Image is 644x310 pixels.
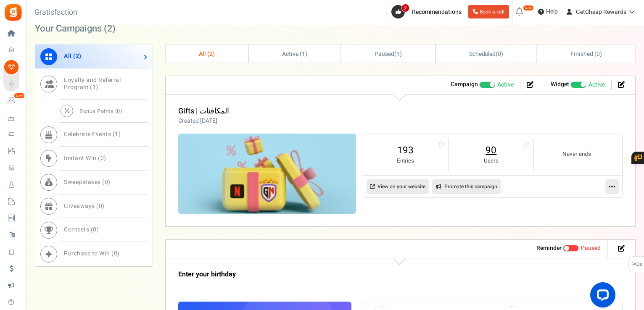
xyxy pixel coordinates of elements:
[372,157,440,165] small: Entries
[178,271,534,278] h3: Enter your birthday
[401,4,409,12] span: 2
[302,50,305,58] span: 1
[64,225,99,234] span: Contests ( )
[282,50,307,58] span: Active ( )
[589,81,605,89] span: Active
[105,178,108,187] span: 0
[570,50,602,58] span: Finished ( )
[536,244,562,252] strong: Reminder
[375,50,402,58] span: ( )
[457,157,525,165] small: Users
[178,117,229,125] p: Created [DATE]
[412,8,462,16] span: Recommendations
[372,144,440,157] a: 193
[542,150,611,158] small: Never ends
[544,80,612,90] li: Widget activated
[469,50,496,58] span: Scheduled
[99,202,103,210] span: 0
[497,81,514,89] span: Active
[64,249,120,258] span: Purchase to Win ( )
[93,225,97,234] span: 0
[64,76,121,92] span: Loyalty and Referral Program ( )
[25,4,87,21] h3: Gratisfaction
[596,50,600,58] span: 0
[391,5,465,18] a: 2 Recommendations
[498,50,501,58] span: 0
[457,144,525,157] a: 90
[35,24,116,33] h2: Your Campaigns ( )
[367,179,429,194] a: View on your website
[14,93,25,99] em: New
[79,107,122,115] span: Bonus Points ( )
[544,8,558,16] span: Help
[64,202,105,210] span: Giveaways ( )
[4,3,23,22] img: Gratisfaction
[468,5,509,18] a: Book a call
[576,8,626,16] span: GetCheap Rewards
[107,22,112,35] span: 2
[76,52,79,60] span: 2
[117,107,120,115] span: 0
[551,80,569,89] strong: Widget
[92,83,96,92] span: 1
[100,154,104,163] span: 0
[115,130,119,139] span: 1
[451,80,478,89] strong: Campaign
[64,130,121,139] span: Celebrate Events ( )
[114,249,118,258] span: 0
[631,257,642,273] span: FAQs
[432,179,501,194] a: Promote this campaign
[178,105,229,117] a: Gifts | المكافئات
[3,94,23,108] a: New
[396,50,400,58] span: 1
[469,50,503,58] span: ( )
[64,52,82,60] span: All ( )
[64,154,106,163] span: Instant Win ( )
[581,244,601,252] span: Paused
[209,50,213,58] span: 2
[535,5,561,18] a: Help
[64,178,111,187] span: Sweepstakes ( )
[199,50,215,58] span: All ( )
[523,5,534,11] em: New
[375,50,394,58] span: Paused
